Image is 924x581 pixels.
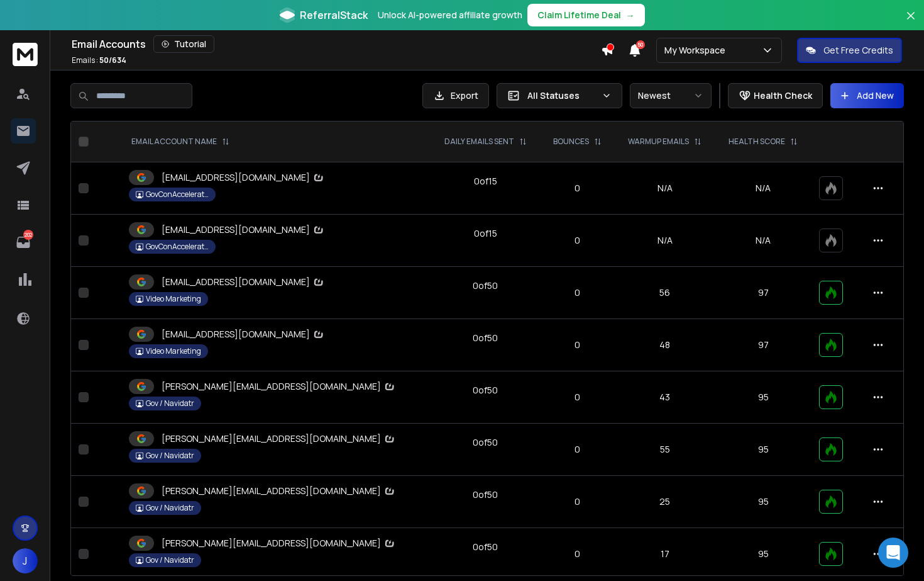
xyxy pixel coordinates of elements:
[99,55,126,65] span: 50 / 634
[13,548,38,573] button: J
[823,44,893,57] p: Get Free Credits
[131,137,229,147] div: EMAIL ACCOUNT NAME
[664,44,730,57] p: My Workspace
[162,432,396,446] p: [PERSON_NAME][EMAIL_ADDRESS][DOMAIN_NAME]
[614,162,715,215] td: N/A
[474,227,497,240] div: 0 of 15
[162,276,325,289] p: [EMAIL_ADDRESS][DOMAIN_NAME]
[473,541,498,553] div: 0 of 50
[548,443,607,456] p: 0
[162,223,325,237] p: [EMAIL_ADDRESS][DOMAIN_NAME]
[715,528,811,580] td: 95
[312,276,325,289] img: Zapmail Logo
[626,9,635,21] span: →
[23,230,33,240] p: 202
[146,398,194,409] p: Gov / Navidatr
[715,371,811,424] td: 95
[548,286,607,299] p: 0
[614,476,715,528] td: 25
[474,175,497,188] div: 0 of 15
[162,328,325,341] p: [EMAIL_ADDRESS][DOMAIN_NAME]
[527,4,645,26] button: Claim Lifetime Deal→
[473,332,498,344] div: 0 of 50
[614,215,715,267] td: N/A
[162,537,396,550] p: [PERSON_NAME][EMAIL_ADDRESS][DOMAIN_NAME]
[383,380,396,393] img: Zapmail Logo
[72,55,126,65] p: Emails :
[628,137,689,147] p: WARMUP EMAILS
[548,182,607,195] p: 0
[383,432,396,446] img: Zapmail Logo
[723,182,804,195] p: N/A
[300,8,368,23] span: ReferralStack
[630,83,712,108] button: Newest
[312,328,325,341] img: Zapmail Logo
[728,83,823,108] button: Health Check
[473,488,498,501] div: 0 of 50
[614,424,715,476] td: 55
[715,319,811,371] td: 97
[378,9,522,21] p: Unlock AI-powered affiliate growth
[473,384,498,397] div: 0 of 50
[312,223,325,237] img: Zapmail Logo
[162,380,396,393] p: [PERSON_NAME][EMAIL_ADDRESS][DOMAIN_NAME]
[548,391,607,403] p: 0
[146,503,194,513] p: Gov / Navidatr
[729,137,785,147] p: HEALTH SCORE
[754,89,812,102] p: Health Check
[903,8,919,38] button: Close banner
[614,319,715,371] td: 48
[715,424,811,476] td: 95
[473,436,498,449] div: 0 of 50
[444,137,514,147] p: DAILY EMAILS SENT
[146,451,194,461] p: Gov / Navidatr
[146,294,201,304] p: Video Marketing
[797,38,902,63] button: Get Free Credits
[830,83,904,108] button: Add New
[383,537,396,550] img: Zapmail Logo
[146,189,209,200] p: GovConAccelerator
[473,279,498,292] div: 0 of 50
[636,40,645,49] span: 50
[614,371,715,424] td: 43
[614,528,715,580] td: 17
[11,230,36,255] a: 202
[548,234,607,247] p: 0
[614,267,715,319] td: 56
[878,538,908,568] div: Open Intercom Messenger
[162,485,396,498] p: [PERSON_NAME][EMAIL_ADDRESS][DOMAIN_NAME]
[527,89,597,102] p: All Statuses
[146,346,201,356] p: Video Marketing
[548,339,607,351] p: 0
[383,485,396,498] img: Zapmail Logo
[715,476,811,528] td: 95
[723,234,804,247] p: N/A
[162,171,325,184] p: [EMAIL_ADDRESS][DOMAIN_NAME]
[422,83,489,108] button: Export
[153,35,214,53] button: Tutorial
[553,137,589,147] p: BOUNCES
[715,267,811,319] td: 97
[312,171,325,184] img: Zapmail Logo
[146,555,194,565] p: Gov / Navidatr
[548,495,607,508] p: 0
[548,548,607,560] p: 0
[72,35,601,53] div: Email Accounts
[146,242,209,252] p: GovConAccelerator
